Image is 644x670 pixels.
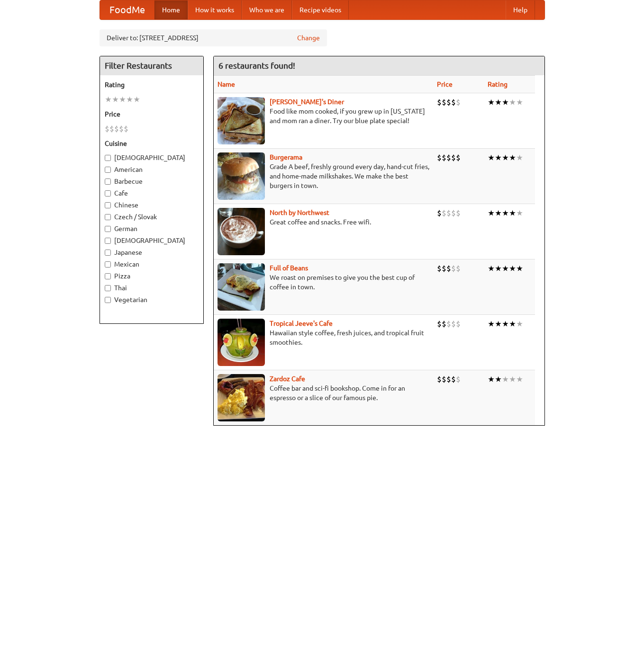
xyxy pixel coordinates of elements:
[495,97,502,107] li: ★
[509,319,516,329] li: ★
[218,374,265,421] img: zardoz.jpg
[105,179,111,185] input: Barbecue
[297,33,320,43] a: Change
[437,80,453,88] a: Price
[218,107,429,125] p: Food like mom cooked, if you grew up in [US_STATE] and mom ran a diner. Try our blue plate special!
[119,94,126,105] li: ★
[292,0,349,19] a: Recipe videos
[105,177,199,186] label: Barbecue
[218,208,265,255] img: north.jpg
[105,190,111,197] input: Cafe
[218,217,429,227] p: Great coffee and snacks. Free wifi.
[105,236,199,245] label: [DEMOGRAPHIC_DATA]
[442,374,446,384] li: $
[516,152,523,163] li: ★
[105,285,111,291] input: Thai
[488,80,508,88] a: Rating
[105,283,199,293] label: Thai
[442,319,446,329] li: $
[105,271,199,281] label: Pizza
[154,0,188,19] a: Home
[506,0,535,19] a: Help
[451,152,456,163] li: $
[105,295,199,304] label: Vegetarian
[109,124,114,134] li: $
[105,109,199,119] h5: Price
[437,208,442,218] li: $
[488,97,495,107] li: ★
[488,152,495,163] li: ★
[488,374,495,384] li: ★
[502,208,509,218] li: ★
[495,319,502,329] li: ★
[509,97,516,107] li: ★
[218,162,429,190] p: Grade A beef, freshly ground every day, hand-cut fries, and home-made milkshakes. We make the bes...
[105,80,199,89] h5: Rating
[437,97,442,107] li: $
[442,263,446,274] li: $
[112,94,119,105] li: ★
[509,374,516,384] li: ★
[442,152,446,163] li: $
[218,152,265,200] img: burgerama.jpg
[516,319,523,329] li: ★
[105,94,112,105] li: ★
[105,153,199,162] label: [DEMOGRAPHIC_DATA]
[488,208,495,218] li: ★
[502,152,509,163] li: ★
[133,94,140,105] li: ★
[456,374,461,384] li: $
[446,374,451,384] li: $
[218,328,429,347] p: Hawaiian style coffee, fresh juices, and tropical fruit smoothies.
[502,319,509,329] li: ★
[502,263,509,274] li: ★
[105,261,111,268] input: Mexican
[218,61,295,70] ng-pluralize: 6 restaurants found!
[105,250,111,256] input: Japanese
[451,374,456,384] li: $
[270,375,305,383] b: Zardoz Cafe
[105,248,199,257] label: Japanese
[100,56,203,75] h4: Filter Restaurants
[495,374,502,384] li: ★
[516,263,523,274] li: ★
[502,97,509,107] li: ★
[516,208,523,218] li: ★
[105,212,199,222] label: Czech / Slovak
[119,124,124,134] li: $
[105,200,199,210] label: Chinese
[442,208,446,218] li: $
[516,97,523,107] li: ★
[114,124,119,134] li: $
[495,263,502,274] li: ★
[105,297,111,303] input: Vegetarian
[270,153,302,161] a: Burgerama
[270,98,344,106] a: [PERSON_NAME]'s Diner
[218,80,235,88] a: Name
[509,208,516,218] li: ★
[456,208,461,218] li: $
[218,319,265,366] img: jeeves.jpg
[270,320,333,327] b: Tropical Jeeve's Cafe
[105,238,111,244] input: [DEMOGRAPHIC_DATA]
[456,152,461,163] li: $
[446,319,451,329] li: $
[270,209,329,216] b: North by Northwest
[495,152,502,163] li: ★
[105,124,109,134] li: $
[105,214,111,220] input: Czech / Slovak
[242,0,292,19] a: Who we are
[446,152,451,163] li: $
[218,97,265,144] img: sallys.jpg
[105,167,111,173] input: American
[509,263,516,274] li: ★
[488,263,495,274] li: ★
[456,263,461,274] li: $
[270,264,308,272] a: Full of Beans
[446,208,451,218] li: $
[456,319,461,329] li: $
[218,384,429,402] p: Coffee bar and sci-fi bookshop. Come in for an espresso or a slice of our famous pie.
[509,152,516,163] li: ★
